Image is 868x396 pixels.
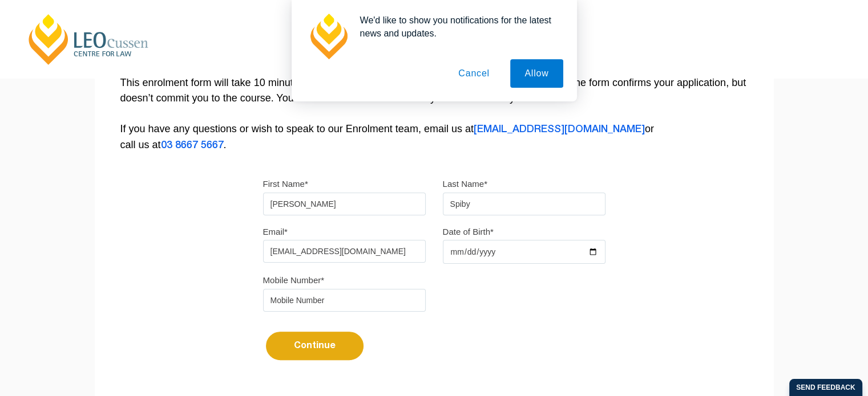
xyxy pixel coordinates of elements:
[120,75,748,153] p: This enrolment form will take 10 minutes to complete and reserves your place in our PLT program. ...
[443,178,487,190] label: Last Name*
[263,226,288,238] label: Email*
[263,240,426,263] input: Email
[305,14,351,59] img: notification icon
[444,59,504,88] button: Cancel
[263,178,308,190] label: First Name*
[263,289,426,312] input: Mobile Number
[351,14,563,40] div: We'd like to show you notifications for the latest news and updates.
[263,275,325,286] label: Mobile Number*
[443,226,494,238] label: Date of Birth*
[161,141,224,150] a: 03 8667 5667
[510,59,563,88] button: Allow
[474,125,645,134] a: [EMAIL_ADDRESS][DOMAIN_NAME]
[443,193,605,215] input: Last name
[266,332,364,360] button: Continue
[263,193,426,215] input: First name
